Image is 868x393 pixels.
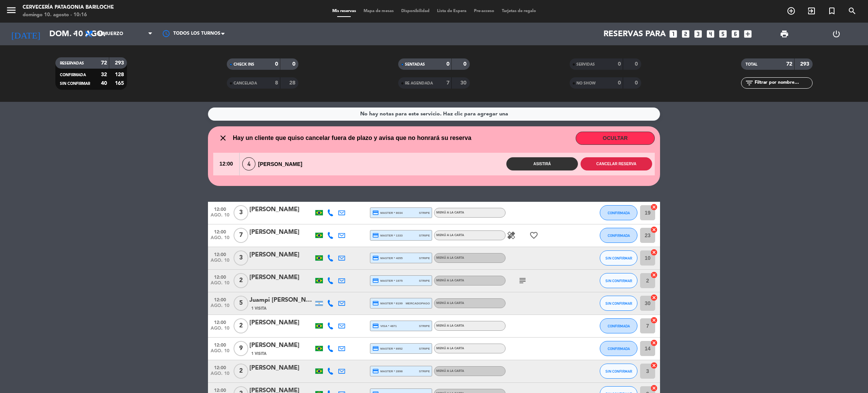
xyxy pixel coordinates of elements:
[289,80,297,86] strong: 28
[60,61,84,65] span: RESERVADAS
[249,250,313,260] div: [PERSON_NAME]
[405,63,425,66] span: SENTADAS
[419,278,430,283] span: stripe
[576,81,596,85] span: NO SHOW
[405,81,433,85] span: RE AGENDADA
[406,301,430,306] span: mercadopago
[211,340,229,349] span: 12:00
[605,301,632,305] span: SIN CONFIRMAR
[446,80,449,86] strong: 7
[618,61,621,67] strong: 0
[329,9,360,13] span: Mis reservas
[650,294,658,301] i: cancel
[650,271,658,279] i: cancel
[780,29,789,38] span: print
[754,79,812,87] input: Filtrar por nombre...
[211,363,229,372] span: 12:00
[650,203,658,211] i: cancel
[372,277,403,284] span: master * 1975
[234,318,248,333] span: 2
[234,341,248,356] span: 9
[436,324,464,327] span: MENÚ A LA CARTA
[249,318,313,328] div: [PERSON_NAME]
[518,276,527,285] i: subject
[446,61,449,67] strong: 0
[650,339,658,347] i: cancel
[70,29,79,38] i: arrow_drop_down
[211,295,229,304] span: 12:00
[463,61,468,67] strong: 0
[605,279,632,283] span: SIN CONFIRMAR
[234,273,248,288] span: 2
[419,256,430,261] span: stripe
[234,296,248,311] span: 5
[600,341,637,356] button: CONFIRMADA
[600,250,637,266] button: SIN CONFIRMAR
[730,29,740,39] i: looks_6
[397,9,433,13] span: Disponibilidad
[718,29,728,39] i: looks_5
[419,346,430,351] span: stripe
[372,300,403,307] span: master * 8199
[650,362,658,369] i: cancel
[211,272,229,281] span: 12:00
[234,81,257,85] span: CANCELADA
[233,133,471,143] span: Hay un cliente que quiso cancelar fuera de plazo y avisa que no honrará su reserva
[292,61,297,67] strong: 0
[372,255,403,261] span: master * 4055
[470,9,498,13] span: Pre-acceso
[807,6,816,15] i: exit_to_app
[275,61,278,67] strong: 0
[608,233,630,238] span: CONFIRMADA
[576,63,595,66] span: SERVIDAS
[249,295,313,305] div: Juampi [PERSON_NAME]
[787,6,796,15] i: add_circle_outline
[832,29,841,38] i: power_settings_new
[234,364,248,379] span: 2
[213,153,239,175] span: 12:00
[810,23,862,45] div: LOG OUT
[436,302,464,305] span: MENÚ A LA CARTA
[211,371,229,380] span: ago. 10
[604,29,666,39] span: Reservas para
[600,318,637,333] button: CONFIRMADA
[433,9,470,13] span: Lista de Espera
[234,228,248,243] span: 7
[23,4,114,11] div: Cervecería Patagonia Bariloche
[372,232,379,239] i: credit_card
[372,345,403,352] span: master * 8952
[436,279,464,282] span: MENÚ A LA CARTA
[360,110,508,118] div: No hay notas para este servicio. Haz clic para agregar una
[800,61,811,67] strong: 293
[240,157,309,170] div: [PERSON_NAME]
[211,318,229,326] span: 12:00
[372,322,379,329] i: credit_card
[608,211,630,215] span: CONFIRMADA
[650,316,658,324] i: cancel
[211,303,229,312] span: ago. 10
[608,324,630,328] span: CONFIRMADA
[115,60,125,66] strong: 293
[6,26,46,42] i: [DATE]
[275,80,278,86] strong: 8
[115,81,125,86] strong: 165
[372,368,403,375] span: master * 2898
[419,210,430,215] span: stripe
[605,256,632,260] span: SIN CONFIRMAR
[436,211,464,214] span: MENÚ A LA CARTA
[498,9,540,13] span: Tarjetas de regalo
[97,31,123,37] span: Almuerzo
[693,29,703,39] i: looks_3
[372,322,397,329] span: visa * 4871
[581,157,652,170] button: Cancelar reserva
[372,255,379,261] i: credit_card
[419,233,430,238] span: stripe
[668,29,678,39] i: looks_one
[372,232,403,239] span: master * 1333
[242,157,255,170] span: 4
[600,296,637,311] button: SIN CONFIRMAR
[372,209,379,216] i: credit_card
[618,80,621,86] strong: 0
[746,63,757,66] span: TOTAL
[60,82,90,86] span: SIN CONFIRMAR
